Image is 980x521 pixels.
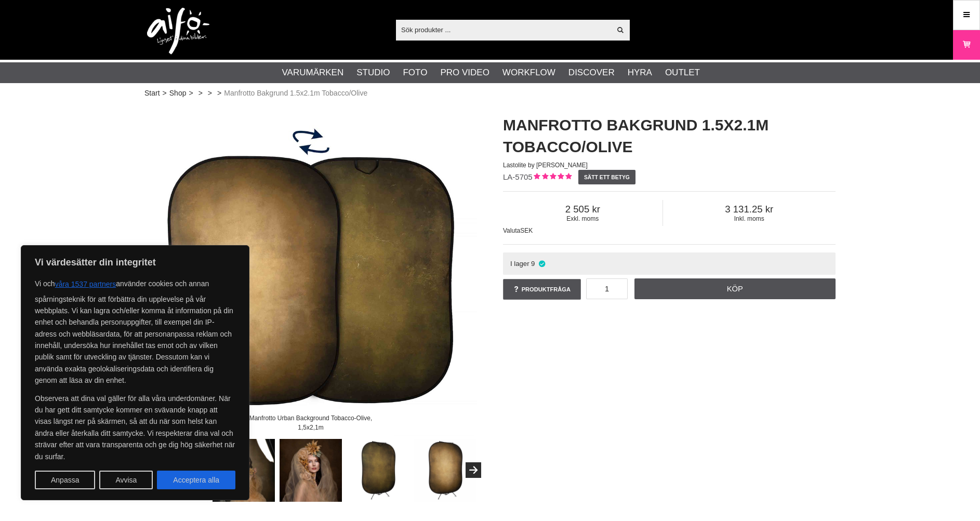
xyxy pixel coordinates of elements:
[503,279,581,300] a: Produktfråga
[396,22,611,37] input: Sök produkter ...
[217,88,221,99] span: >
[35,471,95,489] button: Anpassa
[628,66,652,79] a: Hyra
[144,104,477,436] img: Manfrotto Urban Background Tobacco-Olive, 1,5x2,1m
[533,172,572,183] div: Kundbetyg: 5.00
[503,215,663,222] span: Exkl. moms
[663,215,836,222] span: Inkl. moms
[55,275,116,293] button: våra 1537 partners
[503,227,520,234] span: Valuta
[280,439,342,502] img: Photo Therese Asplund - Manfrotto Tobacco-Olive
[503,114,836,158] h1: Manfrotto Bakgrund 1.5x2.1m Tobacco/Olive
[356,66,390,79] a: Studio
[440,66,489,79] a: Pro Video
[21,245,249,500] div: Vi värdesätter din integritet
[502,66,555,79] a: Workflow
[403,66,427,79] a: Foto
[163,88,167,99] span: >
[99,471,153,489] button: Avvisa
[510,260,529,268] span: I lager
[520,227,533,234] span: SEK
[282,66,344,79] a: Varumärken
[189,88,193,99] span: >
[414,439,476,502] img: Manfrotto Collapsible Background - Tobacco
[208,88,212,99] span: >
[157,471,235,489] button: Acceptera alla
[35,393,235,462] p: Observera att dina val gäller för alla våra underdomäner. När du har gett ditt samtycke kommer en...
[503,204,663,215] span: 2 505
[224,88,367,99] span: Manfrotto Bakgrund 1.5x2.1m Tobacco/Olive
[663,204,836,215] span: 3 131.25
[665,66,700,79] a: Outlet
[347,439,409,502] img: Manfrotto Collapsible Background - Olive
[35,275,235,386] p: Vi och använder cookies och annan spårningsteknik för att förbättra din upplevelse på vår webbpla...
[466,462,481,478] button: Next
[568,66,615,79] a: Discover
[531,260,535,268] span: 9
[634,278,836,299] a: Köp
[147,8,209,55] img: logo.png
[228,409,394,436] div: Manfrotto Urban Background Tobacco-Olive, 1,5x2,1m
[578,170,636,184] a: Sätt ett betyg
[35,256,235,269] p: Vi värdesätter din integritet
[503,172,533,181] span: LA-5705
[198,88,203,99] span: >
[537,260,546,268] i: I lager
[169,88,187,99] a: Shop
[144,88,160,99] a: Start
[503,162,588,169] span: Lastolite by [PERSON_NAME]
